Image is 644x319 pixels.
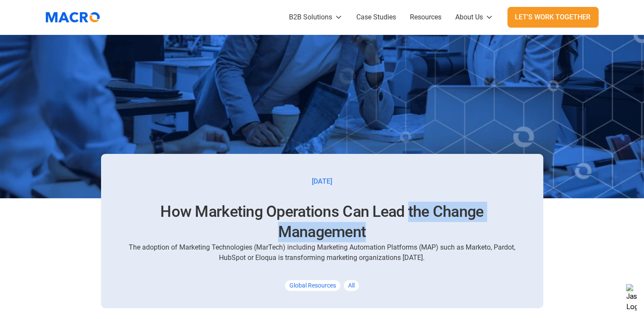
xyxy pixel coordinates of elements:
a: Let's Work Together [508,7,599,28]
div: The adoption of Marketing Technologies (MarTech) including Marketing Automation Platforms (MAP) s... [122,242,523,263]
div: B2B Solutions [289,12,333,22]
a: home [46,6,106,28]
div: [DATE] [312,176,332,187]
img: Macromator Logo [41,6,104,28]
h1: How Marketing Operations Can Lead the Change Management [122,202,523,242]
div: Global Resources [285,280,340,291]
div: Let's Work Together [515,12,591,22]
div: All [344,280,359,291]
div: About Us [456,12,483,22]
